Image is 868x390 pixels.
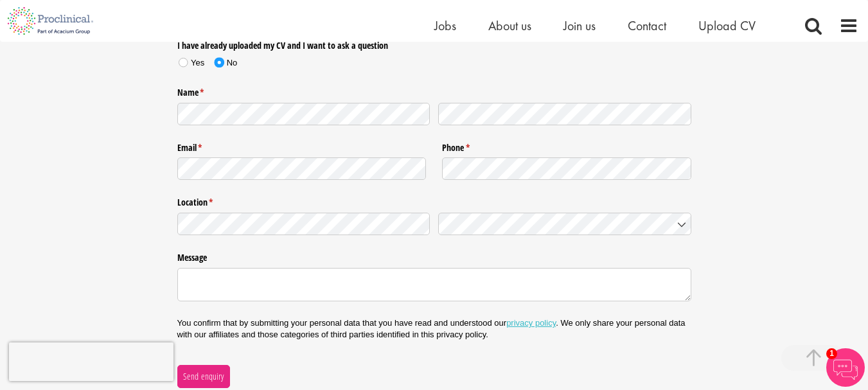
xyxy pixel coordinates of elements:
a: Contact [628,17,666,34]
input: First [177,103,430,125]
iframe: reCAPTCHA [9,342,173,381]
label: Message [177,247,691,264]
legend: I have already uploaded my CV and I want to ask a question [177,35,427,51]
p: You confirm that by submitting your personal data that you have read and understood our . We only... [177,317,691,341]
input: State / Province / Region [177,213,430,235]
a: About us [488,17,531,34]
input: Last [438,103,691,125]
div: Yes [191,57,204,69]
label: Email [177,137,427,154]
a: Upload CV [698,17,756,34]
a: Join us [563,17,596,34]
img: Chatbot [826,348,865,387]
span: 1 [826,348,837,359]
a: privacy policy [506,318,556,328]
div: No [227,57,238,69]
button: Send enquiry [177,365,230,388]
legend: Name [177,82,691,98]
legend: Location [177,192,691,209]
label: Phone [442,137,691,154]
a: Jobs [434,17,456,34]
span: Send enquiry [182,369,224,384]
input: Country [438,213,691,235]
